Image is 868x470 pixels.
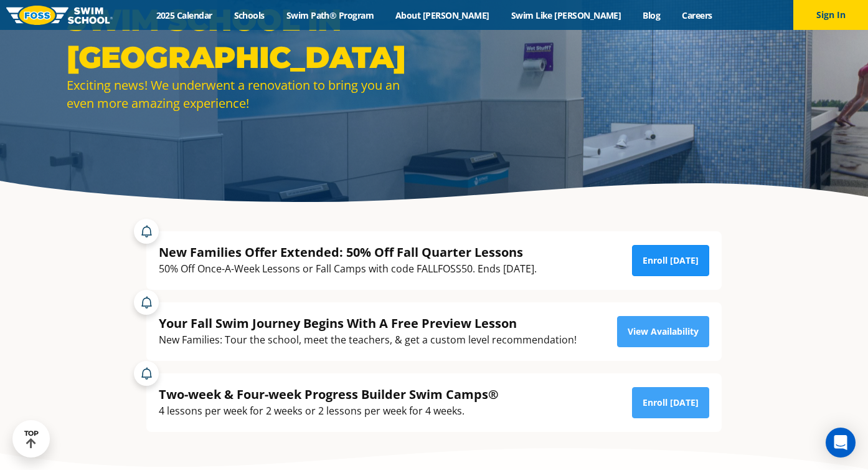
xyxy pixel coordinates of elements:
div: Exciting news! We underwent a renovation to bring you an even more amazing experience! [67,76,428,112]
a: Swim Like [PERSON_NAME] [500,9,632,21]
a: Enroll [DATE] [632,387,709,418]
div: 50% Off Once-A-Week Lessons or Fall Camps with code FALLFOSS50. Ends [DATE]. [159,261,537,277]
div: Your Fall Swim Journey Begins With A Free Preview Lesson [159,315,577,332]
div: New Families: Tour the school, meet the teachers, & get a custom level recommendation! [159,332,577,348]
div: TOP [24,429,39,449]
a: Enroll [DATE] [632,245,709,276]
a: 2025 Calendar [145,9,223,21]
div: Two-week & Four-week Progress Builder Swim Camps® [159,386,499,403]
div: 4 lessons per week for 2 weeks or 2 lessons per week for 4 weeks. [159,403,499,420]
a: Blog [632,9,671,21]
div: New Families Offer Extended: 50% Off Fall Quarter Lessons [159,244,537,261]
a: View Availability [617,316,709,347]
a: Swim Path® Program [275,9,384,21]
a: Careers [671,9,723,21]
a: Schools [223,9,275,21]
a: About [PERSON_NAME] [385,9,501,21]
img: FOSS Swim School Logo [6,6,113,25]
div: Open Intercom Messenger [826,428,856,458]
